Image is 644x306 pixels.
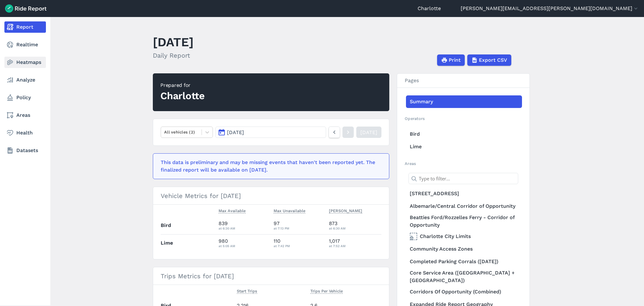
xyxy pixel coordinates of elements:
[161,217,216,234] th: Bird
[405,161,522,167] h2: Areas
[153,187,389,205] h3: Vehicle Metrics for [DATE]
[406,243,522,255] a: Community Access Zones
[310,287,343,295] button: Trips Per Vehicle
[461,5,639,12] button: [PERSON_NAME][EMAIL_ADDRESS][PERSON_NAME][DOMAIN_NAME]
[4,145,46,156] a: Datasets
[219,207,246,215] button: Max Available
[237,287,257,294] span: Start Trips
[406,140,522,153] a: Lime
[274,237,324,249] div: 110
[406,187,522,200] a: [STREET_ADDRESS]
[406,230,522,243] a: Charlotte City Limits
[160,82,205,89] div: Prepared for
[161,159,378,174] div: This data is preliminary and may be missing events that haven't been reported yet. The finalized ...
[408,173,518,184] input: Type to filter...
[153,51,194,60] h2: Daily Report
[406,268,522,286] a: Core Service Area ([GEOGRAPHIC_DATA] + [GEOGRAPHIC_DATA])
[160,89,205,103] div: Charlotte
[153,267,389,285] h3: Trips Metrics for [DATE]
[406,128,522,140] a: Bird
[406,286,522,298] a: Corridors Of Opportunity (Combined)
[4,21,46,33] a: Report
[310,287,343,294] span: Trips Per Vehicle
[356,127,381,138] a: [DATE]
[219,243,269,249] div: at 5:05 AM
[219,207,246,213] span: Max Available
[4,74,46,86] a: Analyze
[479,56,507,64] span: Export CSV
[274,225,324,231] div: at 7:13 PM
[405,116,522,122] h2: Operators
[329,225,382,231] div: at 6:30 AM
[449,56,461,64] span: Print
[4,57,46,68] a: Heatmaps
[219,237,269,249] div: 980
[237,287,257,295] button: Start Trips
[329,207,362,213] span: [PERSON_NAME]
[215,127,326,138] button: [DATE]
[406,200,522,212] a: Albemarle/Central Corridor of Opportunity
[219,225,269,231] div: at 6:30 AM
[406,95,522,108] a: Summary
[153,33,194,51] h1: [DATE]
[4,39,46,50] a: Realtime
[418,5,441,12] a: Charlotte
[274,207,305,215] button: Max Unavailable
[4,92,46,103] a: Policy
[161,234,216,252] th: Lime
[329,243,382,249] div: at 7:52 AM
[274,220,324,231] div: 97
[4,127,46,139] a: Health
[329,220,382,231] div: 873
[329,207,362,215] button: [PERSON_NAME]
[467,54,511,66] button: Export CSV
[4,110,46,121] a: Areas
[437,54,465,66] button: Print
[274,207,305,213] span: Max Unavailable
[219,220,269,231] div: 839
[329,237,382,249] div: 1,017
[397,74,530,88] h3: Pages
[5,4,47,13] img: Ride Report
[227,129,244,135] span: [DATE]
[274,243,324,249] div: at 7:42 PM
[406,212,522,230] a: Beatties Ford/Rozzelles Ferry - Corridor of Opportunity
[406,255,522,268] a: Completed Parking Corrals ([DATE])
